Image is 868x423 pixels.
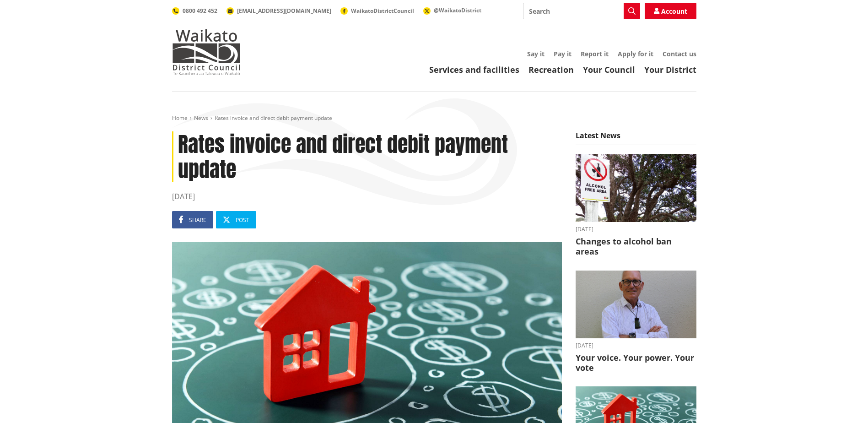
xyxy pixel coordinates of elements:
span: Share [189,216,206,224]
span: @WaikatoDistrict [434,6,481,14]
a: [EMAIL_ADDRESS][DOMAIN_NAME] [226,7,331,15]
time: [DATE] [576,227,696,232]
span: [EMAIL_ADDRESS][DOMAIN_NAME] [237,7,331,15]
h3: Changes to alcohol ban areas [576,237,696,256]
a: Recreation [528,64,574,75]
img: Craig Hobbs [576,271,696,339]
img: Waikato District Council - Te Kaunihera aa Takiwaa o Waikato [172,29,241,75]
a: Services and facilities [429,64,519,75]
a: Contact us [663,49,696,58]
input: Search input [523,3,640,19]
h1: Rates invoice and direct debit payment update [172,131,562,182]
a: Say it [527,49,545,58]
a: [DATE] Changes to alcohol ban areas [576,154,696,257]
a: WaikatoDistrictCouncil [340,7,414,15]
a: [DATE] Your voice. Your power. Your vote [576,271,696,373]
span: 0800 492 452 [183,7,217,15]
a: Your Council [583,64,635,75]
time: [DATE] [576,343,696,348]
a: Report it [581,49,609,58]
a: Apply for it [618,49,653,58]
span: Rates invoice and direct debit payment update [215,114,332,122]
a: Share [172,211,213,228]
img: Alcohol Control Bylaw adopted - August 2025 (2) [576,154,696,222]
a: @WaikatoDistrict [423,6,481,14]
span: Post [236,216,249,224]
a: Account [645,3,696,19]
h3: Your voice. Your power. Your vote [576,353,696,373]
a: Your District [644,64,696,75]
a: News [194,114,208,122]
a: Post [216,211,256,228]
a: 0800 492 452 [172,7,217,15]
h5: Latest News [576,131,696,145]
time: [DATE] [172,191,562,202]
nav: breadcrumb [172,114,696,122]
span: WaikatoDistrictCouncil [351,7,414,15]
a: Pay it [554,49,571,58]
a: Home [172,114,188,122]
